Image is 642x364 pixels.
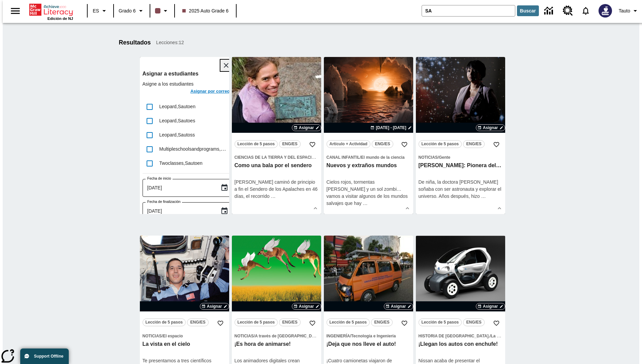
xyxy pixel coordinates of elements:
span: Tema: Noticias/A través de Estados Unidos [235,332,318,339]
a: Centro de información [540,2,559,20]
button: Lección de 5 pasos [235,140,278,148]
h6: Asignar por correo [190,88,230,95]
input: DD-MMMM-YYYY [143,202,215,220]
a: Centro de recursos, Se abrirá en una pestaña nueva. [559,2,577,20]
button: Asignar Elegir fechas [292,124,321,131]
span: El espacio [163,334,183,338]
span: ENG/ES [375,141,390,148]
span: Lecciones : 12 [156,39,184,46]
span: Artículo + Actividad [330,141,368,148]
button: ENG/ES [187,318,209,326]
div: Leopard, Sautoss [159,131,229,139]
h3: Mae Jemison: Pionera del espacio [419,162,502,169]
div: De niña, la doctora [PERSON_NAME] soñaba con ser astronauta y explorar el universo. Años después,... [419,179,502,200]
span: / [254,334,255,338]
span: Asignar [391,303,406,309]
span: / [315,155,316,160]
h3: ¡Deja que nos lleve el auto! [327,341,410,348]
span: Gente [439,155,450,160]
span: ES [93,7,99,14]
button: Añadir a mis Favoritas [490,139,502,151]
span: La Primera Guerra Mundia y la Gran Depresión [491,334,581,338]
span: / [438,155,439,160]
span: ENG/ES [374,319,390,326]
span: Asignar [483,125,498,131]
span: Noticias [143,334,162,338]
span: 2025 Auto Grade 6 [182,7,229,14]
button: Perfil/Configuración [616,5,642,17]
input: DD-MMMM-YYYY [143,179,215,197]
button: Buscar [517,5,539,16]
button: Grado: Grado 6, Elige un grado [116,5,148,17]
button: Lección de 5 pasos [327,318,370,326]
span: / [490,334,491,338]
span: Tema: Ciencias de la Tierra y del Espacio/La dinámica de la estructura terrestre [235,154,318,161]
span: Support Offline [34,354,63,359]
span: … [481,193,486,199]
span: Grado 6 [119,7,136,14]
button: Ver más [310,203,320,213]
span: ENG/ES [282,319,298,326]
p: Asigne a los estudiantes [143,81,232,87]
div: Leopard, Sautoen [159,103,229,110]
span: Asignar [299,125,314,131]
button: Añadir a mis Favoritas [306,139,318,151]
span: Tema: Noticias/El espacio [143,332,226,339]
button: Añadir a mis Favoritas [398,317,410,329]
span: / [350,334,351,338]
button: Lección de 5 pasos [143,318,186,326]
h3: La vista en el cielo [143,341,226,348]
span: El mundo de la ciencia [361,155,404,160]
button: Ver más [402,203,412,213]
span: Tecnología e Ingeniería [351,334,396,338]
button: ENG/ES [279,140,301,148]
div: Portada [29,2,73,21]
span: Tauto [619,7,630,14]
button: El color de la clase es café oscuro. Cambiar el color de la clase. [152,5,172,17]
div: lesson details [140,57,229,214]
span: Lección de 5 pasos [422,319,459,326]
button: ENG/ES [279,318,301,326]
span: Tema: Canal Infantil/El mundo de la ciencia [327,154,410,161]
button: Ver más [494,203,505,213]
span: Leopard , Sautoss [159,132,195,138]
span: Leopard , Sautoes [159,118,195,123]
button: Asignar Elegir fechas [292,303,321,310]
span: Noticias [235,334,254,338]
span: Noticias [419,155,438,160]
label: Fecha de finalización [147,199,181,204]
span: Multipleschoolsandprograms , Sautoen [159,146,238,152]
span: Lección de 5 pasos [422,141,459,148]
a: Notificaciones [577,2,594,20]
button: ENG/ES [463,318,485,326]
h3: ¡Llegan los autos con enchufe! [419,341,502,348]
button: Añadir a mis Favoritas [490,317,502,329]
input: Buscar campo [422,5,515,16]
button: Support Offline [20,348,69,364]
span: Leopard , Sautoen [159,104,195,109]
h3: Nuevos y extraños mundos [327,162,410,169]
a: Portada [29,3,73,17]
button: Añadir a mis Favoritas [214,317,226,329]
span: Tema: Ingeniería/Tecnología e Ingeniería [327,332,410,339]
span: Lección de 5 pasos [146,319,183,326]
img: Avatar [599,4,612,18]
div: lesson details [232,57,321,214]
button: ENG/ES [463,140,485,148]
span: Lección de 5 pasos [238,141,275,148]
span: … [271,193,276,199]
div: Leopard, Sautoes [159,117,229,124]
div: lesson details [416,57,505,214]
span: Canal Infantil [327,155,360,160]
button: Lección de 5 pasos [419,318,462,326]
button: Choose date, selected date is 9 oct 2025 [218,204,231,218]
div: Twoclasses, Sautoen [159,160,229,167]
button: Asignar Elegir fechas [476,124,505,131]
button: 24 ago - 24 ago Elegir fechas [369,125,413,131]
span: Tema: Noticias/Gente [419,154,502,161]
div: Multipleschoolsandprograms, Sautoen [159,146,229,153]
span: Lección de 5 pasos [238,319,275,326]
span: … [363,201,368,206]
button: Choose date, selected date is 9 oct 2025 [218,181,231,194]
span: / [162,334,163,338]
